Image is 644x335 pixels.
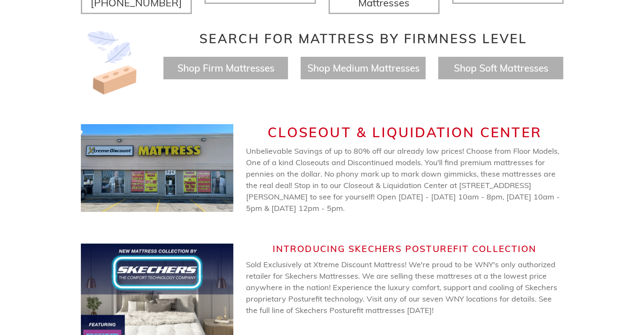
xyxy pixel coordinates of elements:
a: Shop Soft Mattresses [453,62,548,74]
a: Shop Firm Mattresses [177,62,274,74]
span: Search for Mattress by Firmness Level [199,30,527,47]
span: Unbelievable Savings of up to 80% off our already low prices! Choose from Floor Models, One of a ... [246,146,560,213]
img: Image-of-brick- and-feather-representing-firm-and-soft-feel [81,31,144,94]
span: Introducing Skechers Posturefit Collection [273,243,536,254]
a: Shop Medium Mattresses [307,62,419,74]
img: closeout-center-2.jpg__PID:e624c747-7bdf-49c2-a107-6664914b37c5 [81,124,233,211]
span: CLOSEOUT & LIQUIDATION CENTER [268,124,542,141]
